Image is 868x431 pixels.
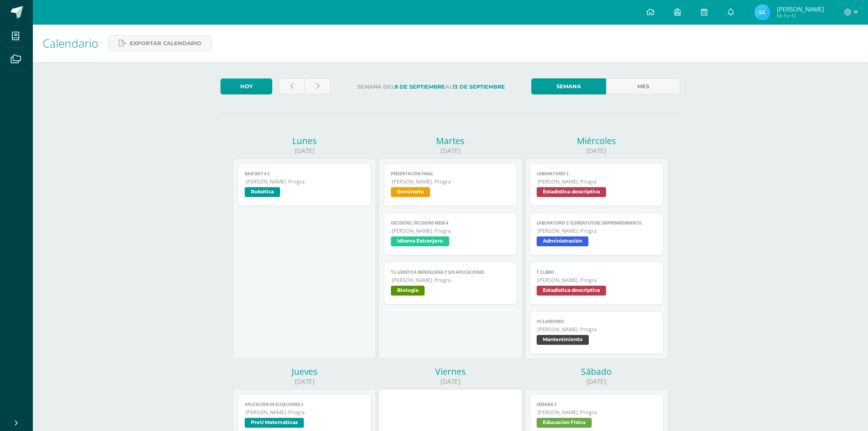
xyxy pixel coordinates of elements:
span: [PERSON_NAME]. Progra [392,178,510,185]
a: T 3 Libro[PERSON_NAME]. PrograEstadística descriptiva [530,262,663,305]
span: Calendario [43,35,98,51]
span: PreU Matemáticas [245,418,304,428]
span: [PERSON_NAME]. Progra [537,178,656,185]
strong: 13 de Septiembre [452,84,505,90]
span: T2- Genética Mendeliana y sus aplicaciones [391,270,510,275]
span: [PERSON_NAME]. Progra [246,409,364,416]
a: HT3-Arduino[PERSON_NAME]. PrograMantenimiento [530,311,663,354]
div: [DATE] [525,377,668,386]
span: Exportar calendario [130,36,201,51]
span: Laboratorio 2 [537,171,656,177]
span: Robótica [245,187,280,197]
span: Semana 3 [537,402,656,407]
span: HT3-Arduino [537,319,656,324]
span: Estadística descriptiva [537,286,606,296]
span: [PERSON_NAME]. Progra [537,409,656,416]
span: LABORATORIO 3: Elementos del emprenmdimiento. [537,220,656,226]
span: Presentación final [391,171,510,177]
a: Base bot # 2[PERSON_NAME]. PrograRobótica [238,163,371,206]
div: Lunes [233,135,376,147]
span: [PERSON_NAME]. Progra [246,178,364,185]
span: [PERSON_NAME]. Progra [537,227,656,234]
div: Martes [379,135,522,147]
a: LABORATORIO 3: Elementos del emprenmdimiento.[PERSON_NAME]. PrograAdministración [530,213,663,255]
a: Hoy [220,78,272,94]
span: Educación Física [537,418,592,428]
span: Administración [537,236,588,246]
div: [DATE] [379,147,522,155]
span: Aplicación de ecuaciones 2 [245,402,364,407]
label: Semana del al [337,78,525,95]
div: Jueves [233,366,376,377]
span: Estadística descriptiva [537,187,606,197]
div: [DATE] [525,147,668,155]
a: Mes [606,78,680,94]
span: Mi Perfil [777,12,824,19]
div: Sábado [525,366,668,377]
span: T 3 Libro [537,270,656,275]
img: 7b61c6845b81ebf931e2d334edca1b6f.png [754,4,771,21]
a: Semana [531,78,606,94]
div: [DATE] [233,377,376,386]
div: Viernes [379,366,522,377]
span: [PERSON_NAME]. Progra [537,326,656,333]
span: [PERSON_NAME] [777,5,824,13]
span: [PERSON_NAME]. Progra [537,277,656,284]
span: Biología [391,286,425,296]
a: Decisions, Decisions week 4[PERSON_NAME]. PrograIdioma Extranjero [384,213,517,255]
span: Idioma Extranjero [391,236,449,246]
a: T2- Genética Mendeliana y sus aplicaciones[PERSON_NAME]. PrograBiología [384,262,517,305]
a: Exportar calendario [108,35,212,51]
a: Presentación final[PERSON_NAME]. PrograSeminario [384,163,517,206]
span: [PERSON_NAME]. Progra [392,227,510,234]
span: Base bot # 2 [245,171,364,177]
div: [DATE] [233,147,376,155]
span: Seminario [391,187,430,197]
a: Laboratorio 2[PERSON_NAME]. PrograEstadística descriptiva [530,163,663,206]
span: Decisions, Decisions week 4 [391,220,510,226]
span: Mantenimiento [537,335,589,345]
strong: 8 de Septiembre [395,84,445,90]
div: Miércoles [525,135,668,147]
span: [PERSON_NAME]. Progra [392,277,510,284]
div: [DATE] [379,377,522,386]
